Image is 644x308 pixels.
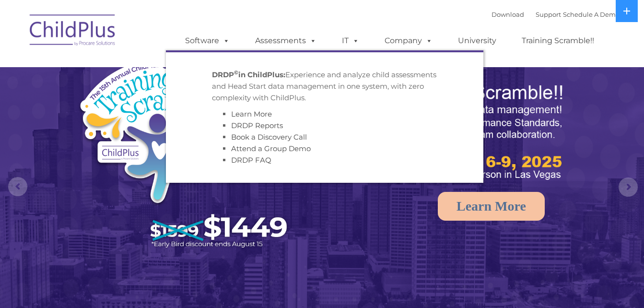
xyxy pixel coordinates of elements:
[231,155,271,165] a: DRDP FAQ
[212,70,285,79] strong: DRDP in ChildPlus:
[231,109,272,118] a: Learn More
[332,31,369,50] a: IT
[246,31,326,50] a: Assessments
[234,69,238,76] sup: ©
[25,8,121,56] img: ChildPlus by Procare Solutions
[563,11,620,18] a: Schedule A Demo
[536,11,561,18] a: Support
[231,121,283,130] a: DRDP Reports
[231,144,311,153] a: Attend a Group Demo
[231,132,307,142] a: Book a Discovery Call
[448,31,506,50] a: University
[176,31,239,50] a: Software
[212,69,437,104] p: Experience and analyze child assessments and Head Start data management in one system, with zero ...
[492,11,620,18] font: |
[512,31,604,50] a: Training Scramble!!
[492,11,524,18] a: Download
[438,192,545,221] a: Learn More
[375,31,442,50] a: Company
